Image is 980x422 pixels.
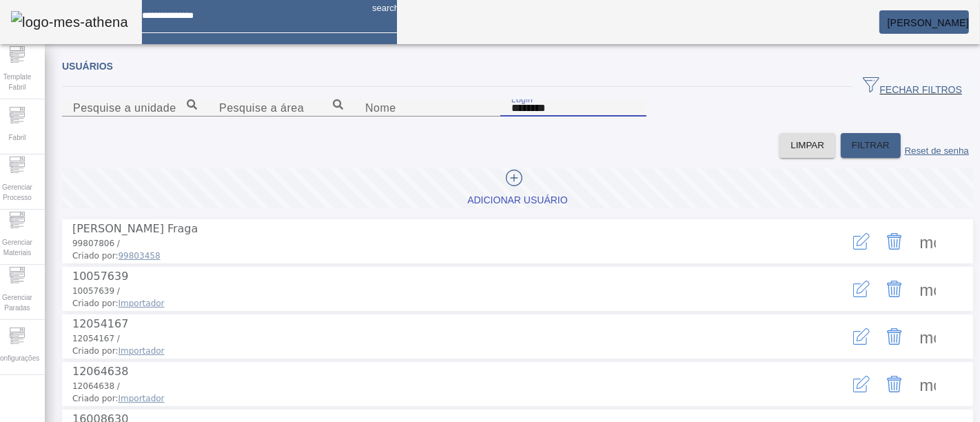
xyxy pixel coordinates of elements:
span: 99803458 [119,251,161,261]
span: Usuários [62,61,113,72]
span: FILTRAR [852,139,890,152]
button: FILTRAR [841,133,901,158]
button: Delete [878,225,911,258]
span: Importador [119,394,165,403]
button: Delete [878,320,911,353]
label: Reset de senha [905,145,969,156]
button: Mais [911,320,944,353]
span: Criado por: [72,250,820,262]
div: Adicionar Usuário [467,194,567,208]
span: 12064638 [72,365,128,378]
button: Mais [911,368,944,401]
button: Reset de senha [901,133,973,158]
button: LIMPAR [779,133,835,158]
button: Delete [878,272,911,305]
span: Criado por: [72,345,820,357]
span: [PERSON_NAME] [888,17,969,28]
button: Mais [911,225,944,258]
span: Fabril [4,128,30,147]
span: 12054167 / [72,334,120,343]
span: Criado por: [72,392,820,405]
span: FECHAR FILTROS [863,77,962,97]
span: 12054167 [72,317,128,330]
input: Number [219,100,343,117]
span: 12064638 / [72,381,120,391]
span: [PERSON_NAME] Fraga [72,222,198,235]
span: 10057639 / [72,286,120,296]
input: Number [73,100,197,117]
span: Importador [119,299,165,308]
span: 10057639 [72,270,128,283]
span: 99807806 / [72,239,120,248]
mat-label: Nome [365,102,396,114]
mat-label: Pesquise a unidade [73,102,176,114]
button: Mais [911,272,944,305]
mat-label: Pesquise a área [219,102,304,114]
button: Delete [878,368,911,401]
span: Importador [119,346,165,356]
span: LIMPAR [790,139,824,152]
button: FECHAR FILTROS [852,74,973,99]
button: Adicionar Usuário [62,168,973,208]
span: Criado por: [72,297,820,310]
img: logo-mes-athena [11,11,128,33]
mat-label: Login [511,94,533,103]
